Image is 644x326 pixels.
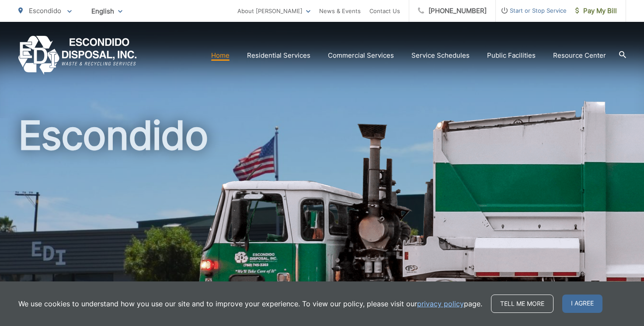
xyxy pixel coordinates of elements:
a: Contact Us [369,6,400,16]
span: English [85,3,129,19]
a: News & Events [319,6,361,16]
a: Residential Services [247,50,310,61]
a: Commercial Services [328,50,394,61]
a: EDCD logo. Return to the homepage. [18,36,137,75]
a: Resource Center [553,50,606,61]
p: We use cookies to understand how you use our site and to improve your experience. To view our pol... [18,298,482,309]
a: Service Schedules [411,50,470,61]
span: I agree [562,295,602,313]
a: About [PERSON_NAME] [237,6,310,16]
a: Home [211,50,230,61]
a: privacy policy [417,298,464,309]
a: Public Facilities [487,50,536,61]
span: Pay My Bill [575,6,617,16]
span: Escondido [29,7,61,15]
a: Tell me more [491,295,553,313]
